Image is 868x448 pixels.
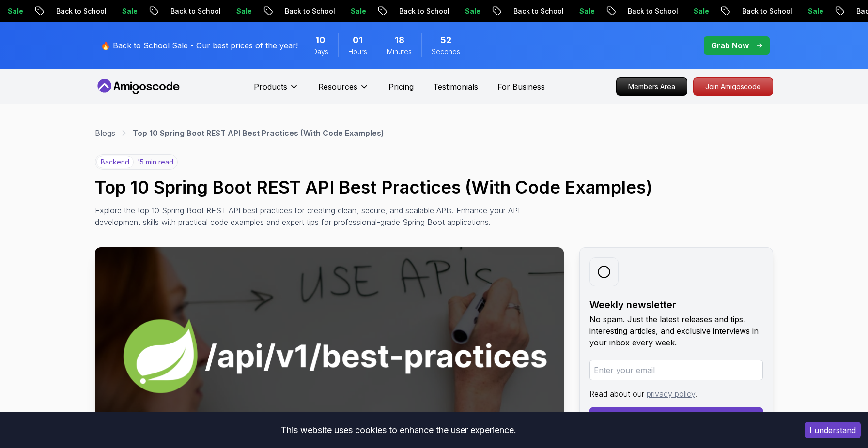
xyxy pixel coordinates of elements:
[133,127,384,139] p: Top 10 Spring Boot REST API Best Practices (With Code Examples)
[720,6,786,16] p: Back to School
[805,422,861,438] button: Accept cookies
[605,6,671,16] p: Back to School
[312,47,328,57] span: Days
[432,47,460,57] span: Seconds
[557,6,588,16] p: Sale
[34,6,100,16] p: Back to School
[786,6,817,16] p: Sale
[388,81,414,92] a: Pricing
[589,407,763,427] button: Subscribe
[377,6,443,16] p: Back to School
[254,81,299,100] button: Products
[693,77,773,96] a: Join Amigoscode
[263,6,328,16] p: Back to School
[328,6,359,16] p: Sale
[318,81,369,100] button: Resources
[95,127,115,139] a: Blogs
[440,33,451,47] span: 52 Seconds
[348,47,367,57] span: Hours
[711,40,749,51] p: Grab Now
[616,77,687,96] a: Members Area
[100,6,131,16] p: Sale
[589,388,763,400] p: Read about our .
[617,78,687,95] p: Members Area
[694,78,773,95] p: Join Amigoscode
[387,47,412,57] span: Minutes
[589,314,763,348] p: No spam. Just the latest releases and tips, interesting articles, and exclusive interviews in you...
[497,81,545,92] a: For Business
[589,360,763,380] input: Enter your email
[101,40,298,51] p: 🔥 Back to School Sale - Our best prices of the year!
[95,178,773,197] h1: Top 10 Spring Boot REST API Best Practices (With Code Examples)
[148,6,214,16] p: Back to School
[491,6,557,16] p: Back to School
[214,6,245,16] p: Sale
[7,419,790,441] div: This website uses cookies to enhance the user experience.
[647,389,695,399] a: privacy policy
[443,6,474,16] p: Sale
[95,205,529,228] p: Explore the top 10 Spring Boot REST API best practices for creating clean, secure, and scalable A...
[254,81,287,92] p: Products
[318,81,357,92] p: Resources
[671,6,702,16] p: Sale
[315,33,325,47] span: 10 Days
[433,81,478,92] a: Testimonials
[138,157,173,167] p: 15 min read
[96,156,134,168] p: backend
[395,33,404,47] span: 18 Minutes
[353,33,363,47] span: 1 Hours
[589,298,763,312] h2: Weekly newsletter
